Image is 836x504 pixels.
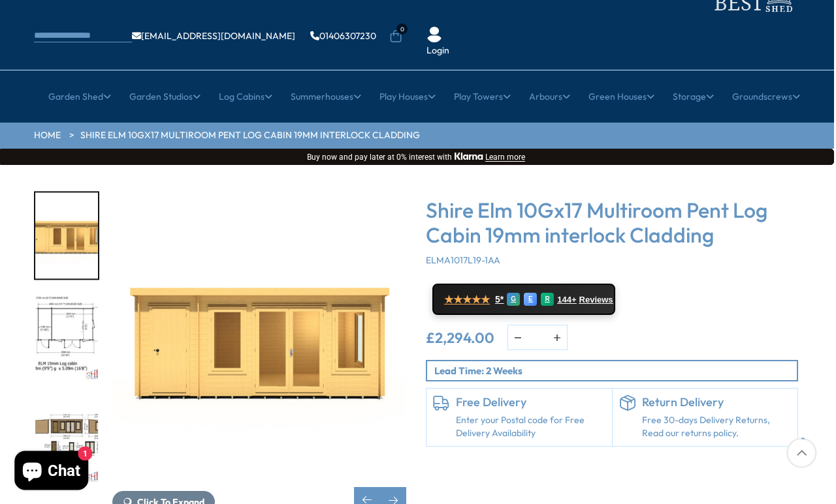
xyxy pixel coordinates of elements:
[35,295,98,382] img: Elm2990x50909_9x16_8PLAN_fa07f756-2e9b-4080-86e3-fc095bf7bbd6_200x200.jpg
[219,81,272,113] a: Log Cabins
[34,396,99,485] div: 4 / 10
[529,81,570,113] a: Arbours
[642,415,792,440] p: Free 30-days Delivery Returns, Read our returns policy.
[80,130,420,143] a: Shire Elm 10Gx17 Multiroom Pent Log Cabin 19mm interlock Cladding
[732,81,800,113] a: Groundscrews
[557,295,576,306] span: 144+
[129,81,201,113] a: Garden Studios
[454,81,511,113] a: Play Towers
[434,364,797,378] p: Lead Time: 2 Weeks
[673,81,714,113] a: Storage
[34,294,99,383] div: 3 / 10
[291,81,361,113] a: Summerhouses
[426,198,798,248] h3: Shire Elm 10Gx17 Multiroom Pent Log Cabin 19mm interlock Cladding
[588,81,654,113] a: Green Houses
[426,331,494,346] ins: £2,294.00
[426,45,449,58] a: Login
[524,293,537,306] div: E
[34,130,61,143] a: HOME
[444,294,490,306] span: ★★★★★
[389,31,402,44] a: 0
[35,193,98,280] img: Elm2990x50909_9x16_8000_578f2222-942b-4b45-bcfa-3677885ef887_200x200.jpg
[456,415,605,440] a: Enter your Postal code for Free Delivery Availability
[432,284,615,316] a: ★★★★★ 5* G E R 144+ Reviews
[456,396,605,410] h6: Free Delivery
[10,451,92,494] inbox-online-store-chat: Shopify online store chat
[310,32,376,41] a: 01406307230
[507,293,520,306] div: G
[426,27,442,43] img: User Icon
[379,81,436,113] a: Play Houses
[426,255,500,267] span: ELMA1017L19-1AA
[541,293,554,306] div: R
[396,24,408,35] span: 0
[48,81,111,113] a: Garden Shed
[132,32,295,41] a: [EMAIL_ADDRESS][DOMAIN_NAME]
[35,397,98,484] img: Elm2990x50909_9x16_8mmft_eec6c100-4d89-4958-be31-173a0c41a430_200x200.jpg
[642,396,792,410] h6: Return Delivery
[34,192,99,281] div: 2 / 10
[112,192,406,485] img: Shire Elm 10Gx17 Multiroom Pent Log Cabin 19mm interlock Cladding - Best Shed
[579,295,613,306] span: Reviews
